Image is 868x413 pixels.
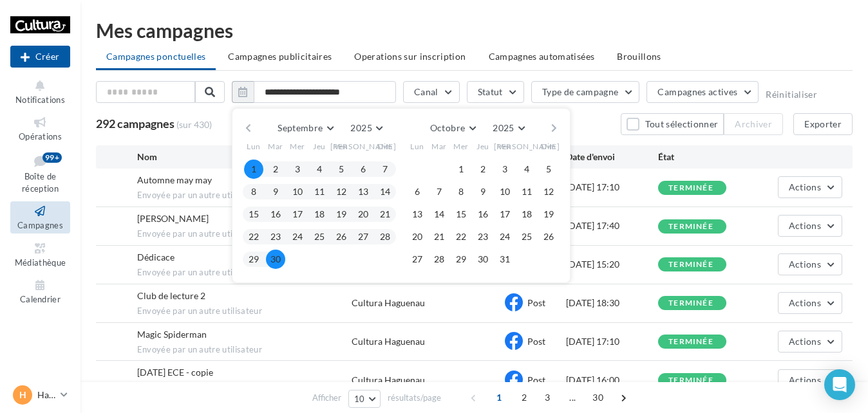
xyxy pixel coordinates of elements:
[350,122,372,133] span: 2025
[789,374,821,385] span: Actions
[473,250,493,269] button: 30
[778,331,842,353] button: Actions
[668,184,713,192] div: terminée
[375,205,395,224] button: 21
[137,174,212,185] span: Automne may may
[473,182,493,201] button: 9
[824,369,855,400] div: Open Intercom Messenger
[430,122,465,133] span: Octobre
[724,113,783,135] button: Archiver
[778,253,842,275] button: Actions
[266,182,285,201] button: 9
[10,239,70,270] a: Médiathèque
[778,176,842,198] button: Actions
[494,141,560,152] span: [PERSON_NAME]
[278,122,323,133] span: Septembre
[137,367,213,378] span: Halloween ECE - copie
[778,369,842,391] button: Actions
[562,387,583,408] span: ...
[566,297,658,309] div: [DATE] 18:30
[247,141,261,152] span: Lun
[646,81,759,103] button: Campagnes actives
[137,151,352,163] div: Nom
[566,219,658,232] div: [DATE] 17:40
[539,160,558,179] button: 5
[15,95,65,105] span: Notifications
[354,160,373,179] button: 6
[388,392,441,404] span: résultats/page
[266,227,285,246] button: 23
[668,338,713,346] div: terminée
[566,151,658,163] div: Date d'envoi
[268,141,283,152] span: Mar
[425,119,480,137] button: Octobre
[489,51,595,62] span: Campagnes automatisées
[137,252,175,262] span: Dédicace
[10,46,70,68] div: Nouvelle campagne
[410,141,424,152] span: Lun
[431,141,447,152] span: Mar
[288,160,307,179] button: 3
[288,182,307,201] button: 10
[531,81,640,103] button: Type de campagne
[137,290,205,301] span: Club de lecture 2
[22,171,59,194] span: Boîte de réception
[473,160,493,179] button: 2
[244,205,263,224] button: 15
[332,205,351,224] button: 19
[352,374,425,387] div: Cultura Haguenau
[377,141,393,152] span: Dim
[566,258,658,271] div: [DATE] 15:20
[42,152,62,163] div: 99+
[668,376,713,385] div: terminée
[313,141,326,152] span: Jeu
[137,329,207,340] span: Magic Spiderman
[17,220,63,230] span: Campagnes
[10,46,70,68] button: Créer
[495,182,514,201] button: 10
[495,160,514,179] button: 3
[408,227,427,246] button: 20
[789,220,821,231] span: Actions
[566,181,658,194] div: [DATE] 17:10
[354,394,365,404] span: 10
[517,227,536,246] button: 25
[244,250,263,269] button: 29
[352,297,425,309] div: Cultura Haguenau
[310,160,329,179] button: 4
[451,227,471,246] button: 22
[429,227,449,246] button: 21
[137,267,352,279] span: Envoyée par un autre utilisateur
[495,250,514,269] button: 31
[288,227,307,246] button: 24
[375,182,395,201] button: 14
[310,227,329,246] button: 25
[375,227,395,246] button: 28
[493,122,514,133] span: 2025
[617,51,661,62] span: Brouillons
[10,383,70,407] a: H Haguenau
[310,205,329,224] button: 18
[354,227,373,246] button: 27
[514,387,534,408] span: 2
[354,182,373,201] button: 13
[566,335,658,348] div: [DATE] 17:10
[658,151,750,163] div: État
[354,205,373,224] button: 20
[244,182,263,201] button: 8
[10,76,70,107] button: Notifications
[330,141,397,152] span: [PERSON_NAME]
[15,257,66,268] span: Médiathèque
[137,344,352,356] span: Envoyée par un autre utilisateur
[332,227,351,246] button: 26
[668,261,713,269] div: terminée
[137,213,209,224] span: JAMY
[310,182,329,201] button: 11
[451,205,471,224] button: 15
[19,389,26,401] span: H
[244,227,263,246] button: 22
[20,294,61,304] span: Calendrier
[789,297,821,308] span: Actions
[290,141,305,152] span: Mer
[453,141,469,152] span: Mer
